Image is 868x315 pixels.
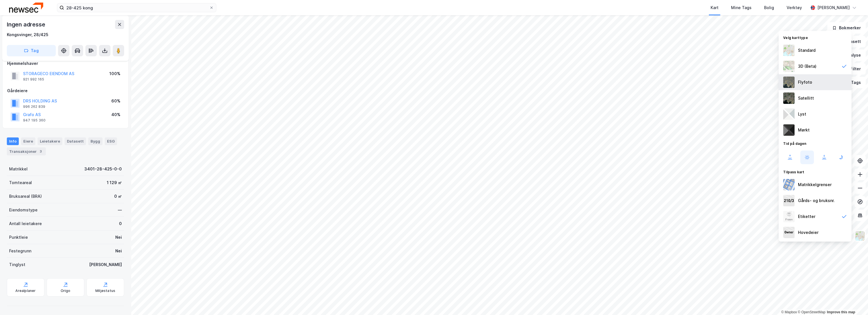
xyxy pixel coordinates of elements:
[783,45,795,56] img: Z
[61,289,71,293] div: Origo
[7,60,124,67] div: Hjemmelshaver
[95,289,115,293] div: Miljøstatus
[119,220,122,227] div: 0
[7,137,19,145] div: Info
[38,149,44,154] div: 3
[798,63,816,70] div: 3D (Beta)
[9,207,38,213] div: Eiendomstype
[798,127,810,133] div: Mørkt
[118,207,122,213] div: —
[7,87,124,94] div: Gårdeiere
[817,4,850,11] div: [PERSON_NAME]
[798,197,835,204] div: Gårds- og bruksnr.
[783,92,795,104] img: 9k=
[65,137,86,145] div: Datasett
[105,137,117,145] div: ESG
[798,111,806,118] div: Lyst
[855,230,865,241] img: Z
[711,4,719,11] div: Kart
[9,220,42,227] div: Antall leietakere
[7,31,48,38] div: Kongsvinger, 28/425
[783,108,795,120] img: luj3wr1y2y3+OchiMxRmMxRlscgabnMEmZ7DJGWxyBpucwSZnsMkZbHIGm5zBJmewyRlscgabnMEmZ7DJGWxyBpucwSZnsMkZ...
[88,137,102,145] div: Bygg
[38,137,62,145] div: Leietakere
[84,166,122,172] div: 3401-28-425-0-0
[7,45,56,56] button: Tag
[798,310,825,314] a: OpenStreetMap
[779,32,851,42] div: Velg karttype
[781,310,797,314] a: Mapbox
[111,98,120,104] div: 60%
[840,288,868,315] div: Kontrollprogram for chat
[9,166,28,172] div: Matrikkel
[89,261,122,268] div: [PERSON_NAME]
[21,137,35,145] div: Eiere
[114,193,122,200] div: 0 ㎡
[9,193,42,200] div: Bruksareal (BRA)
[15,289,36,293] div: Arealplaner
[827,22,866,34] button: Bokmerker
[779,166,851,177] div: Tilpass kart
[779,138,851,148] div: Tid på dagen
[109,70,120,77] div: 100%
[798,229,818,236] div: Hovedeier
[7,20,46,29] div: Ingen adresse
[783,195,795,206] img: cadastreKeys.547ab17ec502f5a4ef2b.jpeg
[115,248,122,254] div: Nei
[23,77,44,82] div: 921 992 165
[783,179,795,190] img: cadastreBorders.cfe08de4b5ddd52a10de.jpeg
[783,61,795,72] img: Z
[64,3,209,12] input: Søk på adresse, matrikkel, gårdeiere, leietakere eller personer
[107,179,122,186] div: 1 129 ㎡
[783,77,795,88] img: Z
[827,310,855,314] a: Improve this map
[783,211,795,222] img: Z
[798,79,812,86] div: Flyfoto
[783,124,795,136] img: nCdM7BzjoCAAAAAElFTkSuQmCC
[111,111,120,118] div: 40%
[840,288,868,315] iframe: Chat Widget
[9,261,25,268] div: Tinglyst
[839,77,866,88] button: Tags
[798,213,815,220] div: Etiketter
[798,95,814,102] div: Satellitt
[764,4,774,11] div: Bolig
[783,227,795,238] img: majorOwner.b5e170eddb5c04bfeeff.jpeg
[23,118,46,123] div: 947 195 360
[9,3,43,13] img: newsec-logo.f6e21ccffca1b3a03d2d.png
[9,234,28,241] div: Punktleie
[23,104,45,109] div: 996 262 839
[9,248,31,254] div: Festegrunn
[798,181,832,188] div: Matrikkelgrenser
[115,234,122,241] div: Nei
[798,47,816,54] div: Standard
[787,4,802,11] div: Verktøy
[7,147,46,155] div: Transaksjoner
[9,179,32,186] div: Tomteareal
[731,4,752,11] div: Mine Tags
[838,63,866,75] button: Filter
